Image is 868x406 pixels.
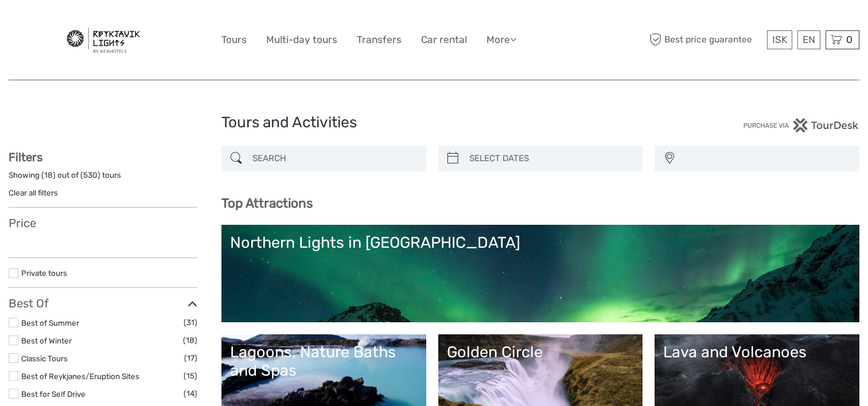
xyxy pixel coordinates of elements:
a: Best of Winter [21,336,72,345]
div: Northern Lights in [GEOGRAPHIC_DATA] [230,233,851,252]
span: (17) [184,352,197,365]
h3: Price [9,216,197,230]
img: PurchaseViaTourDesk.png [743,118,859,132]
span: (18) [183,334,197,347]
input: SEARCH [248,149,421,169]
span: ISK [772,34,787,45]
h3: Best Of [9,296,197,310]
a: Classic Tours [21,354,68,363]
span: (31) [184,316,197,329]
span: (15) [184,369,197,382]
h1: Tours and Activities [221,114,647,132]
a: Northern Lights in [GEOGRAPHIC_DATA] [230,233,851,314]
span: (14) [184,387,197,400]
img: 101-176c781a-b593-4ce4-a17a-dea0efa8a601_logo_big.jpg [67,28,139,53]
strong: Filters [9,150,42,164]
a: Multi-day tours [266,32,337,48]
div: Showing ( ) out of ( ) tours [9,170,197,188]
a: Best of Reykjanes/Eruption Sites [21,372,139,381]
a: Tours [221,32,247,48]
a: Transfers [357,32,402,48]
label: 18 [44,170,53,181]
div: EN [797,30,820,49]
a: Private tours [21,268,67,278]
a: Clear all filters [9,188,58,197]
a: Car rental [421,32,467,48]
input: SELECT DATES [465,149,637,169]
a: More [486,32,516,48]
span: Best price guarantee [647,30,764,49]
a: Best for Self Drive [21,389,85,399]
div: Golden Circle [447,343,635,361]
span: 0 [844,34,854,45]
div: Lava and Volcanoes [663,343,851,361]
b: Top Attractions [221,196,313,211]
label: 530 [83,170,98,181]
div: Lagoons, Nature Baths and Spas [230,343,418,380]
a: Best of Summer [21,318,79,327]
